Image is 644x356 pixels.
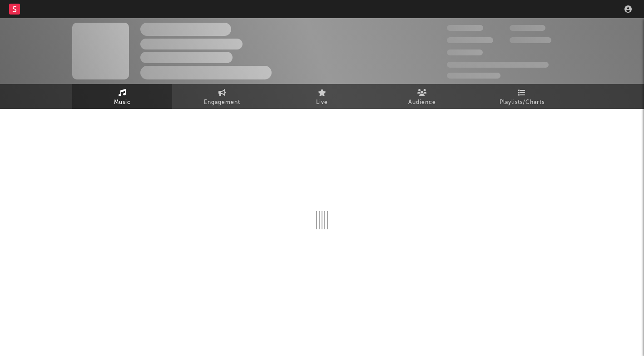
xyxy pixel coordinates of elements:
a: Live [272,84,372,109]
span: 1,000,000 [510,37,551,43]
span: 50,000,000 [447,37,493,43]
a: Music [72,84,172,109]
span: Audience [408,97,436,108]
span: 100,000 [510,25,545,31]
a: Audience [372,84,472,109]
a: Engagement [172,84,272,109]
a: Playlists/Charts [472,84,572,109]
span: 100,000 [447,49,483,55]
span: Engagement [204,97,240,108]
span: 50,000,000 Monthly Listeners [447,62,549,68]
span: 300,000 [447,25,483,31]
span: Live [316,97,328,108]
span: Music [114,97,131,108]
span: Playlists/Charts [500,97,545,108]
span: Jump Score: 85.0 [447,73,500,79]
